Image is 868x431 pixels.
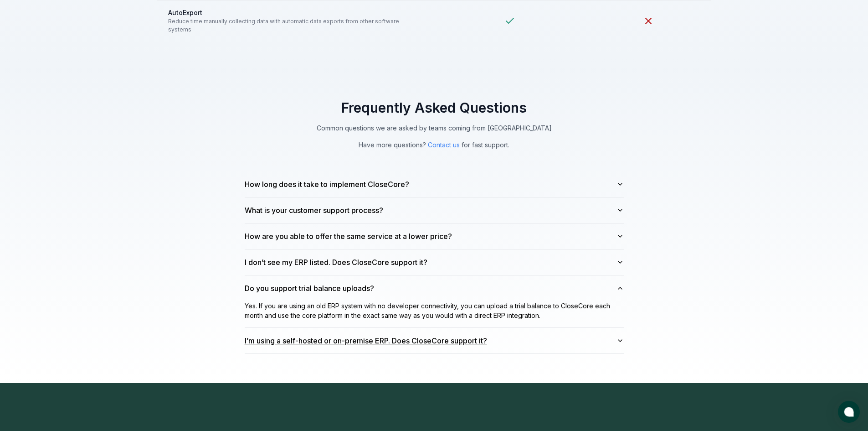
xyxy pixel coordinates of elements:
[281,123,587,133] p: Common questions we are asked by teams coming from [GEOGRAPHIC_DATA]
[245,328,624,353] button: I’m using a self-hosted or on-premise ERP. Does CloseCore support it?
[168,17,423,34] span: Reduce time manually collecting data with automatic data exports from other software systems
[168,8,423,17] span: AutoExport
[838,401,860,423] button: atlas-launcher
[245,223,624,249] button: How are you able to offer the same service at a lower price?
[245,275,624,301] button: Do you support trial balance uploads?
[245,99,624,116] h2: Frequently Asked Questions
[245,301,624,327] div: Do you support trial balance uploads?
[245,171,624,197] button: How long does it take to implement CloseCore?
[245,197,624,223] button: What is your customer support process?
[245,301,624,327] div: Yes. If you are using an old ERP system with no developer connectivity, you can upload a trial ba...
[245,249,624,275] button: I don’t see my ERP listed. Does CloseCore support it?
[428,140,460,150] button: Contact us
[281,140,587,150] p: Have more questions? for fast support.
